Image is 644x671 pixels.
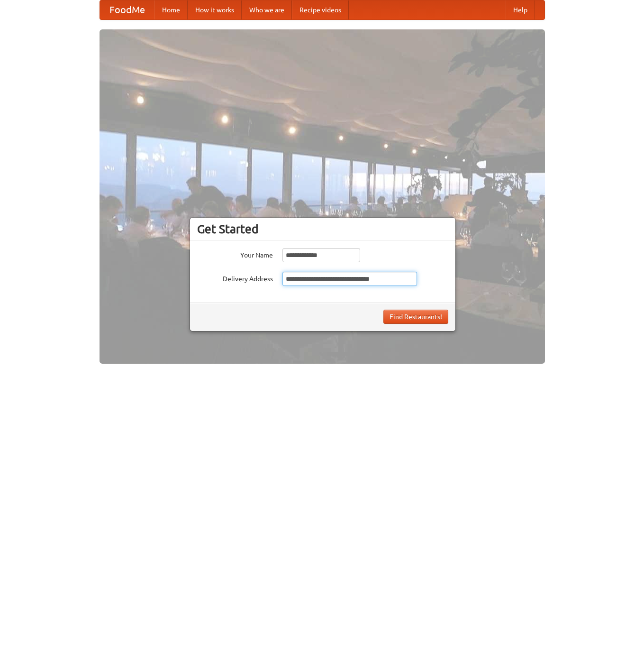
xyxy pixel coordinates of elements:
a: FoodMe [100,0,154,19]
button: Find Restaurants! [383,310,448,324]
a: Recipe videos [292,0,349,19]
label: Your Name [197,248,273,260]
a: Who we are [242,0,292,19]
a: Home [154,0,188,19]
a: Help [506,0,535,19]
a: How it works [188,0,242,19]
label: Delivery Address [197,272,273,284]
h3: Get Started [197,222,448,236]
